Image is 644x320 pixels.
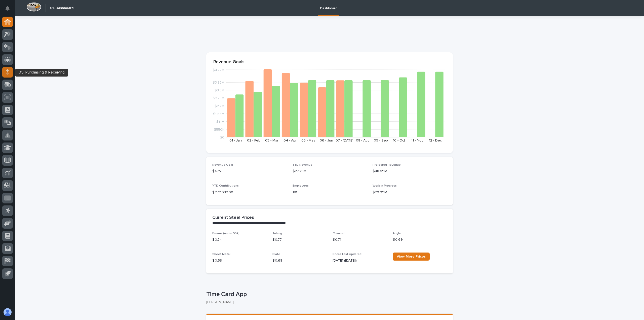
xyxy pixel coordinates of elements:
[212,163,233,166] span: Revenue Goal
[206,300,449,304] p: [PERSON_NAME]
[272,258,327,263] p: $ 0.68
[212,232,239,235] span: Beams (under 55#)
[214,128,224,131] tspan: $550K
[333,237,387,242] p: $ 0.71
[212,184,239,187] span: YTD Contributions
[212,258,266,263] p: $ 0.59
[293,184,309,187] span: Employees
[333,253,361,256] span: Prices Last Updated
[333,232,344,235] span: Channel
[333,258,387,263] p: [DATE] ([DATE])
[336,139,353,142] text: 07 - [DATE]
[293,169,367,174] p: $27.29M
[212,237,266,242] p: $ 0.74
[6,6,13,14] div: Notifications
[284,139,297,142] text: 04 - Apr
[293,163,312,166] span: YTD Revenue
[373,163,401,166] span: Projected Revenue
[373,184,397,187] span: Work in Progress
[212,215,254,221] h2: Current Steel Prices
[272,253,280,256] span: Plate
[301,139,315,142] text: 05 - May
[2,307,13,317] button: users-avatar
[397,255,426,258] span: View More Prices
[212,190,287,195] p: $ 272,932.00
[356,139,370,142] text: 08 - Aug
[2,3,13,14] button: Notifications
[216,120,224,123] tspan: $1.1M
[50,6,73,10] h2: 01. Dashboard
[429,139,442,142] text: 12 - Dec
[212,169,287,174] p: $47M
[213,81,224,84] tspan: $3.85M
[320,139,333,142] text: 06 - Jun
[220,136,224,139] tspan: $0
[213,68,224,72] tspan: $4.77M
[293,190,367,195] p: 181
[393,237,447,242] p: $ 0.69
[393,232,401,235] span: Angle
[374,139,388,142] text: 09 - Sep
[213,112,224,116] tspan: $1.65M
[215,89,224,92] tspan: $3.3M
[213,96,224,100] tspan: $2.75M
[373,190,447,195] p: $20.99M
[26,2,41,12] img: Workspace Logo
[229,139,242,142] text: 01 - Jan
[247,139,260,142] text: 02 - Feb
[411,139,423,142] text: 11 - Nov
[272,232,282,235] span: Tubing
[215,104,224,108] tspan: $2.2M
[212,253,230,256] span: Sheet Metal
[393,253,430,261] a: View More Prices
[393,139,405,142] text: 10 - Oct
[265,139,278,142] text: 03 - Mar
[272,237,327,242] p: $ 0.77
[373,169,447,174] p: $48.69M
[206,291,451,298] p: Time Card App
[213,59,446,65] p: Revenue Goals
